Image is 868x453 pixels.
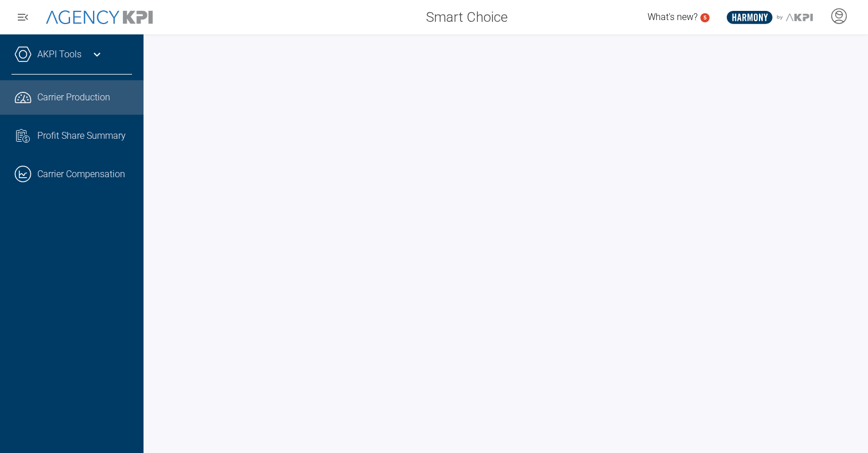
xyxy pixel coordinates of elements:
[703,14,707,21] text: 5
[46,10,153,24] img: AgencyKPI
[700,13,710,22] a: 5
[37,129,126,143] span: Profit Share Summary
[426,7,507,28] span: Smart Choice
[648,11,697,22] span: What's new?
[37,91,110,104] span: Carrier Production
[37,48,82,61] a: AKPI Tools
